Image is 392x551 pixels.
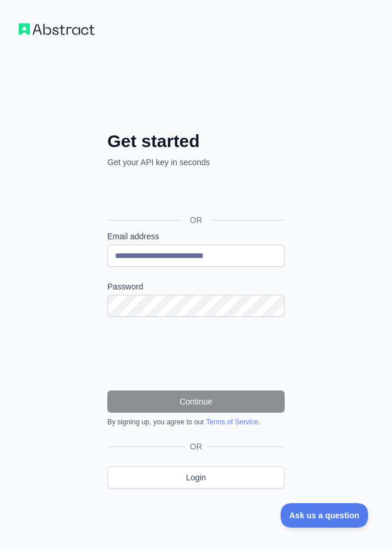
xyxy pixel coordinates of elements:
iframe: Nút Đăng nhập bằng Google [101,181,288,207]
label: Password [107,281,285,292]
span: OR [185,441,207,452]
label: Email address [107,231,285,242]
a: Terms of Service [206,418,258,426]
iframe: Toggle Customer Support [281,503,369,528]
div: By signing up, you agree to our . [107,417,285,427]
a: Login [107,466,285,489]
p: Get your API key in seconds [107,156,285,168]
img: Workflow [19,23,94,35]
h2: Get started [107,131,285,152]
button: Continue [107,390,285,413]
iframe: reCAPTCHA [107,331,285,376]
span: OR [181,214,212,226]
